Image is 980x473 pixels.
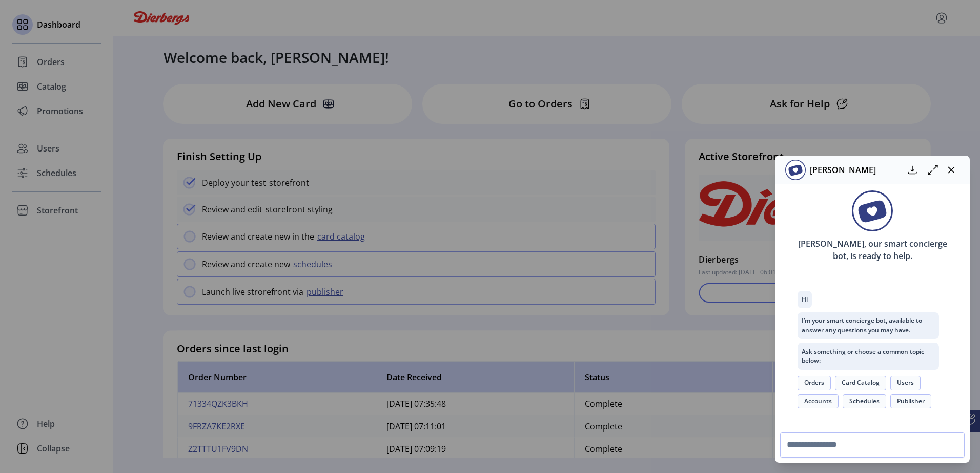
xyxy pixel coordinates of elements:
[798,343,939,370] p: Ask something or choose a common topic below:
[843,394,886,408] button: Schedules
[798,312,939,339] p: I’m your smart concierge bot, available to answer any questions you may have.
[890,376,921,390] button: Users
[798,376,831,390] button: Orders
[798,394,839,408] button: Accounts
[781,231,964,268] p: [PERSON_NAME], our smart concierge bot, is ready to help.
[806,164,876,176] p: [PERSON_NAME]
[798,291,812,308] p: Hi
[890,394,931,408] button: Publisher
[835,376,886,390] button: Card Catalog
